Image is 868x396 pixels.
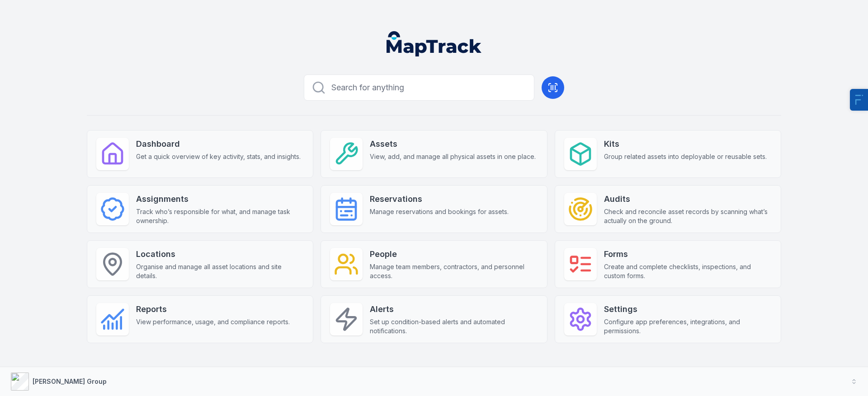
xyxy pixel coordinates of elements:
a: AssignmentsTrack who’s responsible for what, and manage task ownership. [87,185,313,233]
span: View, add, and manage all physical assets in one place. [370,152,536,161]
a: AssetsView, add, and manage all physical assets in one place. [321,130,547,178]
nav: Global [372,31,496,56]
strong: Locations [136,248,304,261]
span: Track who’s responsible for what, and manage task ownership. [136,207,304,225]
strong: Alerts [370,303,538,316]
strong: Reservations [370,193,509,205]
strong: Assets [370,138,536,150]
button: Search for anything [304,75,534,101]
span: Manage reservations and bookings for assets. [370,207,509,216]
span: Manage team members, contractors, and personnel access. [370,262,538,280]
strong: Audits [604,193,772,205]
a: DashboardGet a quick overview of key activity, stats, and insights. [87,130,313,178]
strong: Forms [604,248,772,261]
strong: Reports [136,303,290,316]
span: View performance, usage, and compliance reports. [136,317,290,326]
a: PeopleManage team members, contractors, and personnel access. [321,240,547,288]
span: Organise and manage all asset locations and site details. [136,262,304,280]
a: LocationsOrganise and manage all asset locations and site details. [87,240,313,288]
span: Set up condition-based alerts and automated notifications. [370,317,538,335]
a: SettingsConfigure app preferences, integrations, and permissions. [555,295,781,343]
a: AuditsCheck and reconcile asset records by scanning what’s actually on the ground. [555,185,781,233]
span: Get a quick overview of key activity, stats, and insights. [136,152,301,161]
strong: Settings [604,303,772,316]
a: ReservationsManage reservations and bookings for assets. [321,185,547,233]
span: Check and reconcile asset records by scanning what’s actually on the ground. [604,207,772,225]
strong: Dashboard [136,138,301,150]
strong: Kits [604,138,767,150]
strong: Assignments [136,193,304,205]
span: Create and complete checklists, inspections, and custom forms. [604,262,772,280]
span: Configure app preferences, integrations, and permissions. [604,317,772,335]
strong: People [370,248,538,261]
span: Group related assets into deployable or reusable sets. [604,152,767,161]
a: FormsCreate and complete checklists, inspections, and custom forms. [555,240,781,288]
span: Search for anything [331,81,404,94]
a: KitsGroup related assets into deployable or reusable sets. [555,130,781,178]
a: AlertsSet up condition-based alerts and automated notifications. [321,295,547,343]
a: ReportsView performance, usage, and compliance reports. [87,295,313,343]
strong: [PERSON_NAME] Group [33,377,107,385]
